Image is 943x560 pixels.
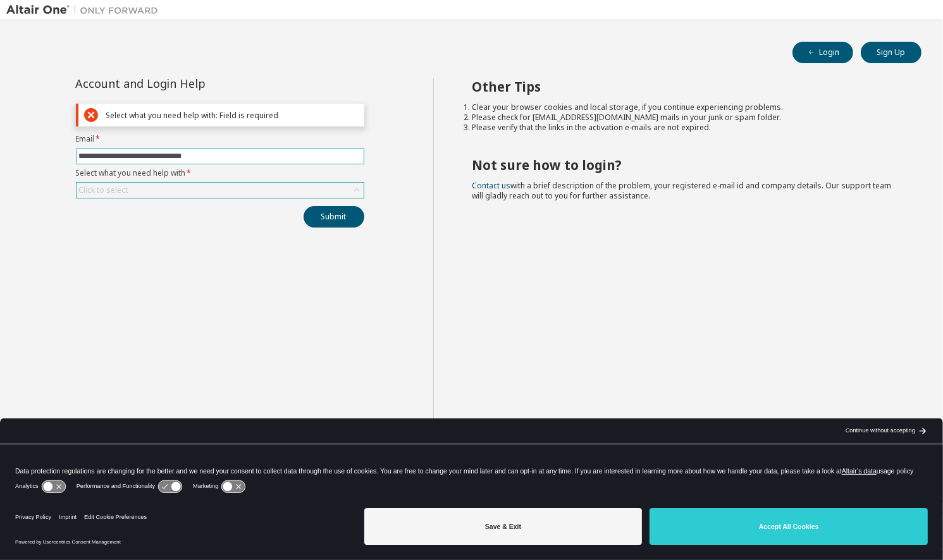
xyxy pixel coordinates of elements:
[6,4,164,16] img: Altair One
[472,157,899,173] h2: Not sure how to login?
[472,102,899,113] li: Clear your browser cookies and local storage, if you continue experiencing problems.
[472,180,891,201] span: with a brief description of the problem, your registered e-mail id and company details. Our suppo...
[77,183,364,198] div: Click to select
[792,42,853,63] button: Login
[472,180,510,191] a: Contact us
[76,134,364,144] label: Email
[861,42,921,63] button: Sign Up
[472,78,899,95] h2: Other Tips
[79,185,128,195] div: Click to select
[76,78,307,88] div: Account and Login Help
[472,113,899,123] li: Please check for [EMAIL_ADDRESS][DOMAIN_NAME] mails in your junk or spam folder.
[304,206,364,228] button: Submit
[106,111,359,120] div: Select what you need help with: Field is required
[472,123,899,133] li: Please verify that the links in the activation e-mails are not expired.
[76,168,364,178] label: Select what you need help with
